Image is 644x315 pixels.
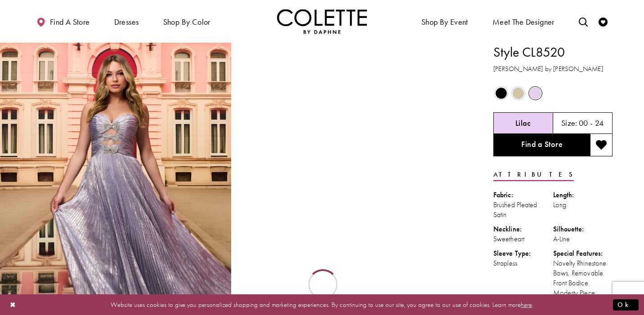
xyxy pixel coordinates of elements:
button: Submit Dialog [613,299,639,310]
video: Style CL8520 Colette by Daphne #1 autoplay loop mute video [236,43,467,158]
div: Product color controls state depends on size chosen [493,85,613,102]
div: Sweetheart [493,234,553,244]
span: Meet the designer [492,18,555,27]
a: Find a store [34,9,92,34]
div: Silhouette: [553,224,613,234]
h5: Chosen color [515,119,531,128]
p: Website uses cookies to give you personalized shopping and marketing experiences. By continuing t... [65,298,579,311]
div: Length: [553,190,613,200]
div: Lilac [528,85,543,101]
span: Size: [561,118,577,128]
a: Visit Home Page [277,9,367,34]
a: Check Wishlist [596,9,610,34]
span: Dresses [112,9,141,34]
a: Find a Store [493,134,590,156]
div: Brushed Pleated Satin [493,200,553,220]
button: Close Dialog [5,297,21,312]
span: Shop by color [161,9,213,34]
div: Long [553,200,613,210]
div: Sleeve Type: [493,248,553,258]
div: Fabric: [493,190,553,200]
span: Shop by color [163,18,210,27]
h5: 00 - 24 [579,119,604,128]
div: Strapless [493,258,553,268]
button: Add to wishlist [590,134,613,156]
div: Special Features: [553,248,613,258]
div: Gold Dust [510,85,526,101]
div: Black [493,85,509,101]
a: here [521,300,532,309]
img: Colette by Daphne [277,9,367,34]
h1: Style CL8520 [493,43,613,62]
a: Meet the designer [490,9,557,34]
span: Shop By Event [419,9,470,34]
a: Toggle search [577,9,590,34]
span: Find a store [50,18,90,27]
h3: [PERSON_NAME] by [PERSON_NAME] [493,64,613,74]
span: Shop By Event [421,18,468,27]
a: Attributes [493,168,574,181]
div: Neckline: [493,224,553,234]
div: A-Line [553,234,613,244]
span: Dresses [114,18,139,27]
